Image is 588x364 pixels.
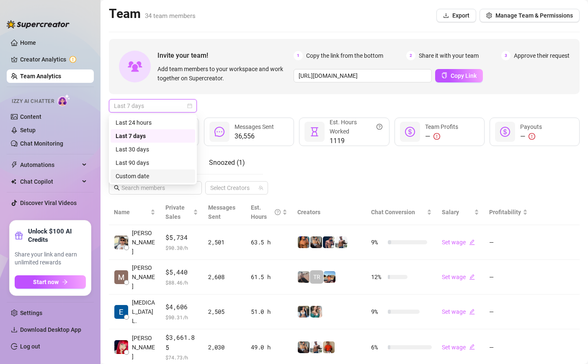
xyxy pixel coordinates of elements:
[111,169,195,183] div: Custom date
[251,272,287,282] div: 61.5 h
[114,270,128,284] img: Mariane Subia
[15,231,23,240] span: gift
[20,310,42,316] a: Settings
[480,9,580,22] button: Manage Team & Permissions
[165,278,198,287] span: $ 88.46 /h
[145,12,196,20] span: 34 team members
[57,94,70,106] img: AI Chatter
[514,51,570,60] span: Approve their request
[298,271,309,283] img: LC
[20,175,80,188] span: Chat Copilot
[116,158,190,167] div: Last 90 days
[114,185,120,191] span: search
[132,333,155,361] span: [PERSON_NAME]
[111,156,195,169] div: Last 90 days
[33,279,59,285] span: Start now
[12,97,54,105] span: Izzy AI Chatter
[208,307,241,316] div: 2,505
[165,313,198,321] span: $ 90.31 /h
[371,272,384,282] span: 12 %
[442,308,475,315] a: Set wageedit
[208,343,241,352] div: 2,030
[469,309,475,315] span: edit
[371,238,384,247] span: 9 %
[165,302,198,312] span: $4,606
[20,158,80,172] span: Automations
[306,51,383,60] span: Copy the link from the bottom
[62,279,68,285] span: arrow-right
[335,236,347,248] img: JUSTIN
[165,353,198,361] span: $ 74.73 /h
[187,103,192,108] span: calendar
[298,306,309,318] img: Katy
[469,274,475,280] span: edit
[377,118,382,136] span: question-circle
[20,53,87,66] a: Creator Analytics exclamation-circle
[489,209,521,215] span: Profitability
[111,143,195,156] div: Last 30 days
[132,228,155,256] span: [PERSON_NAME]
[116,145,190,154] div: Last 30 days
[235,131,274,141] span: 36,556
[208,272,241,282] div: 2,608
[310,306,322,318] img: Zaddy
[114,340,128,354] img: Mary Jane Moren…
[114,305,128,319] img: Exon Locsin
[20,326,81,333] span: Download Desktop App
[7,20,70,28] img: logo-BBDzfeDw.svg
[165,333,198,352] span: $3,661.85
[405,127,415,137] span: dollar-circle
[132,298,155,326] span: [MEDICAL_DATA] L.
[436,9,476,22] button: Export
[442,239,475,246] a: Set wageedit
[251,238,287,247] div: 63.5 h
[330,136,382,146] span: 1119
[441,72,447,78] span: copy
[20,73,61,79] a: Team Analytics
[442,344,475,351] a: Set wageedit
[28,227,86,244] strong: Unlock $100 AI Credits
[520,131,542,141] div: —
[313,272,320,282] span: TR
[425,131,458,141] div: —
[323,341,335,353] img: Justin
[419,51,479,60] span: Share it with your team
[165,267,198,277] span: $5,440
[292,200,366,225] th: Creators
[484,295,533,329] td: —
[157,50,294,61] span: Invite your team!
[495,12,573,19] span: Manage Team & Permissions
[157,64,290,83] span: Add team members to your workspace and work together on Supercreator.
[469,344,475,350] span: edit
[435,69,483,82] button: Copy Link
[251,343,287,352] div: 49.0 h
[484,225,533,260] td: —
[442,274,475,280] a: Set wageedit
[442,209,459,215] span: Salary
[529,133,535,140] span: exclamation-circle
[425,123,458,130] span: Team Profits
[15,251,86,267] span: Share your link and earn unlimited rewards
[111,116,195,129] div: Last 24 hours
[214,127,224,137] span: message
[330,118,382,136] div: Est. Hours Worked
[486,13,492,18] span: setting
[165,244,198,252] span: $ 90.30 /h
[114,236,128,249] img: Rick Gino Tarce…
[520,123,542,130] span: Payouts
[323,236,335,248] img: Axel
[251,307,287,316] div: 51.0 h
[294,51,303,60] span: 1
[258,185,263,190] span: team
[109,200,160,225] th: Name
[20,200,77,206] a: Discover Viral Videos
[235,123,274,130] span: Messages Sent
[275,203,281,221] span: question-circle
[309,127,320,137] span: hourglass
[310,236,322,248] img: George
[298,236,309,248] img: JG
[20,343,40,350] a: Log out
[371,307,384,316] span: 9 %
[20,39,36,46] a: Home
[443,13,449,18] span: download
